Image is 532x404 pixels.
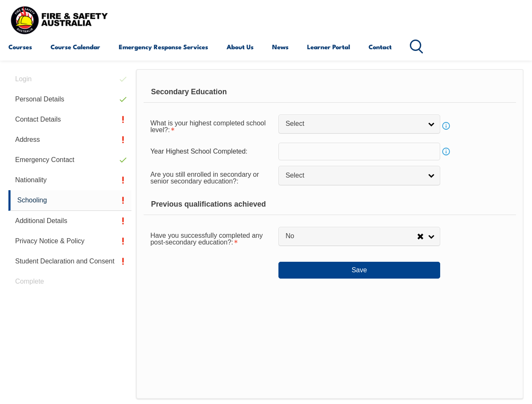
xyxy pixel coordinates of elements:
[8,211,131,231] a: Additional Details
[8,251,131,271] a: Student Declaration and Consent
[286,232,417,241] span: No
[278,262,440,279] button: Save
[8,170,131,190] a: Nationality
[8,130,131,150] a: Address
[144,82,516,103] div: Secondary Education
[272,37,289,57] a: News
[51,37,100,57] a: Course Calendar
[144,144,278,159] div: Year Highest School Completed:
[150,120,266,133] span: What is your highest completed school level?:
[150,232,263,246] span: Have you successfully completed any post-secondary education?:
[227,37,254,57] a: About Us
[286,120,422,128] span: Select
[8,89,131,109] a: Personal Details
[144,114,278,138] div: What is your highest completed school level? is required.
[440,120,452,132] a: Info
[286,171,422,180] span: Select
[278,143,440,160] input: YYYY
[8,231,131,251] a: Privacy Notice & Policy
[8,190,131,211] a: Schooling
[307,37,350,57] a: Learner Portal
[150,171,259,185] span: Are you still enrolled in secondary or senior secondary education?:
[144,194,516,215] div: Previous qualifications achieved
[369,37,392,57] a: Contact
[8,150,131,170] a: Emergency Contact
[144,226,278,250] div: Have you successfully completed any post-secondary education? is required.
[119,37,208,57] a: Emergency Response Services
[8,109,131,130] a: Contact Details
[440,146,452,157] a: Info
[8,37,32,57] a: Courses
